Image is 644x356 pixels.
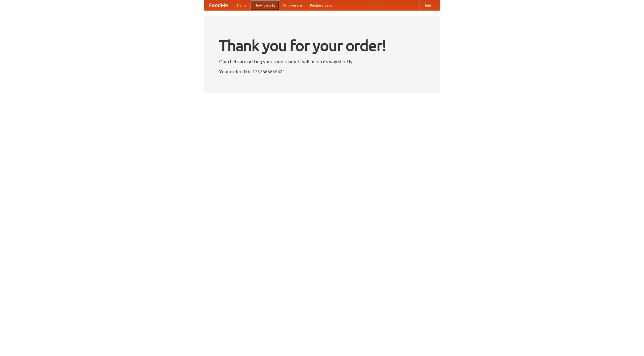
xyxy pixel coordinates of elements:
[306,0,336,10] a: Recipe videos
[251,0,279,10] a: How it works
[219,68,425,75] p: Your order ID is 1757865635421.
[279,0,306,10] a: Who we are
[219,33,425,58] h1: Thank you for your order!
[233,0,251,10] a: Home
[204,0,233,10] a: FoodMe
[219,58,425,65] p: Our chefs are getting your food ready. It will be on its way shortly.
[419,0,435,10] a: Help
